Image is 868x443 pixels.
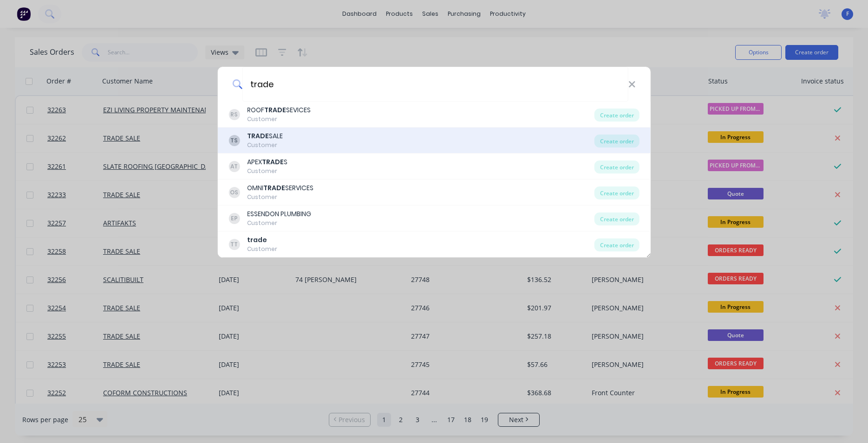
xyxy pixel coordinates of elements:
div: Customer [247,219,311,227]
b: TRADE [262,157,284,167]
div: Customer [247,245,277,253]
div: SALE [247,131,283,141]
div: Customer [247,167,287,175]
div: Create order [594,212,640,225]
div: OS [228,187,240,198]
input: Enter a customer name to create a new order... [242,67,628,102]
div: OMNI SERVICES [247,183,313,193]
div: APEX S [247,157,287,167]
div: ROOF SEVICES [247,105,311,115]
div: Customer [247,141,283,149]
div: TS [228,135,240,146]
div: TT [228,239,240,250]
div: AT [228,161,240,172]
div: Create order [594,135,640,148]
div: Create order [594,161,640,173]
div: Create order [594,109,640,122]
div: ESSENDON PLUMBING [247,209,311,219]
div: Create order [594,238,640,251]
div: Customer [247,115,311,123]
b: trade [247,235,267,244]
div: Create order [594,186,640,199]
b: TRADE [263,183,285,193]
div: RS [228,109,240,120]
div: EP [228,213,240,224]
b: TRADE [247,131,269,141]
b: TRADE [264,105,286,115]
div: Customer [247,193,313,201]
